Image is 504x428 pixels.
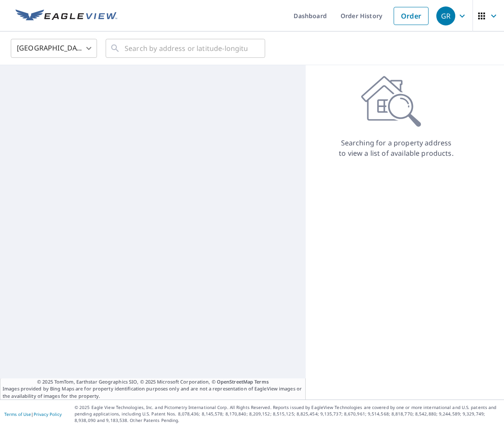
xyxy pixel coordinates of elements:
[37,378,269,386] span: © 2025 TomTom, Earthstar Geographics SIO, © 2025 Microsoft Corporation, ©
[338,138,454,158] p: Searching for a property address to view a list of available products.
[394,7,429,25] a: Order
[4,411,31,417] a: Terms of Use
[11,36,97,60] div: [GEOGRAPHIC_DATA]
[125,36,247,60] input: Search by address or latitude-longitude
[254,378,269,385] a: Terms
[16,9,117,22] img: EV Logo
[436,6,455,25] div: GR
[4,412,62,417] p: |
[217,378,253,385] a: OpenStreetMap
[34,411,62,417] a: Privacy Policy
[75,404,500,424] p: © 2025 Eagle View Technologies, Inc. and Pictometry International Corp. All Rights Reserved. Repo...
